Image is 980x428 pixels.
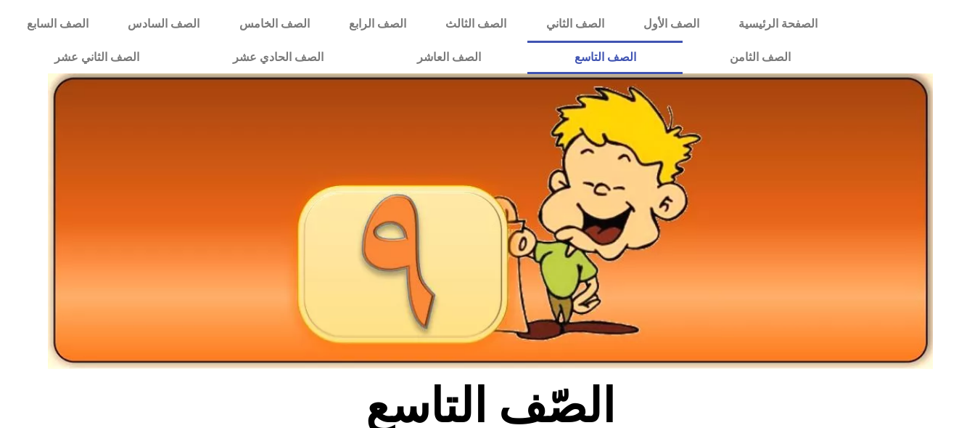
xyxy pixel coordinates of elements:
a: الصف الثاني [527,7,624,41]
a: الصف الثامن [683,41,837,74]
a: الصف الحادي عشر [186,41,370,74]
a: الصف الثاني عشر [7,41,186,74]
a: الصف الأول [624,7,719,41]
a: الصف التاسع [527,41,683,74]
a: الصف السابع [7,7,108,41]
a: الصفحة الرئيسية [719,7,837,41]
a: الصف العاشر [370,41,527,74]
a: الصف الخامس [220,7,329,41]
a: الصف الثالث [426,7,526,41]
a: الصف السادس [108,7,219,41]
a: الصف الرابع [329,7,426,41]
